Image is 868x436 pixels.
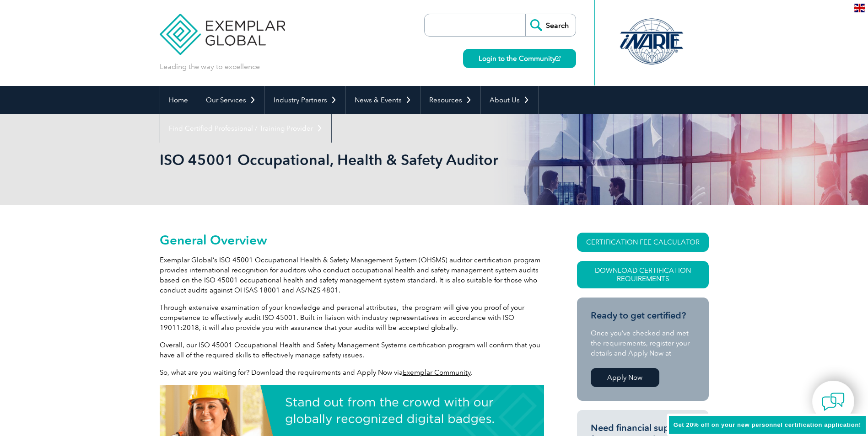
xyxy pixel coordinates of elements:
[463,49,576,68] a: Login to the Community
[265,86,345,114] a: Industry Partners
[854,4,865,12] img: en
[403,368,471,377] a: Exemplar Community
[591,368,659,387] a: Apply Now
[577,261,709,288] a: Download Certification Requirements
[160,114,331,143] a: Find Certified Professional / Training Provider
[160,303,544,333] p: Through extensive examination of your knowledge and personal attributes, the program will give yo...
[346,86,420,114] a: News & Events
[591,328,695,358] p: Once you’ve checked and met the requirements, register your details and Apply Now at
[160,340,544,360] p: Overall, our ISO 45001 Occupational Health and Safety Management Systems certification program wi...
[525,14,576,36] input: Search
[822,390,845,413] img: contact-chat.png
[160,255,544,295] p: Exemplar Global’s ISO 45001 Occupational Health & Safety Management System (OHSMS) auditor certif...
[197,86,264,114] a: Our Services
[160,62,260,72] p: Leading the way to excellence
[160,86,197,114] a: Home
[160,367,544,378] p: So, what are you waiting for? Download the requirements and Apply Now via .
[160,151,511,169] h1: ISO 45001 Occupational, Health & Safety Auditor
[674,421,861,428] span: Get 20% off on your new personnel certification application!
[481,86,538,114] a: About Us
[160,233,544,247] h2: General Overview
[421,86,480,114] a: Resources
[577,233,709,252] a: CERTIFICATION FEE CALCULATOR
[591,310,695,321] h3: Ready to get certified?
[555,56,561,61] img: open_square.png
